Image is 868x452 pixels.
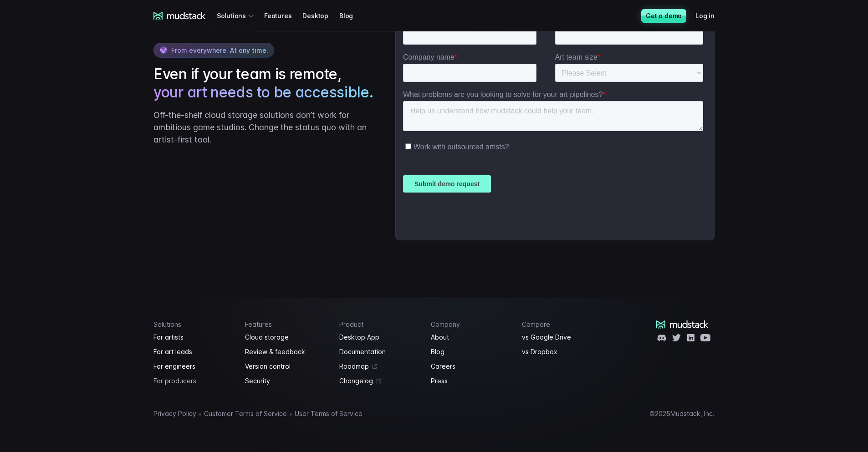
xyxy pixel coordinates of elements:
span: • [289,409,293,418]
a: Careers [431,361,511,372]
a: Documentation [339,346,420,357]
a: Customer Terms of Service [204,408,287,419]
a: Review & feedback [245,346,329,357]
a: Press [431,376,511,386]
a: mudstack logo [656,320,709,329]
a: User Terms of Service [295,408,363,419]
a: Changelog [339,376,420,386]
a: Blog [339,7,364,24]
a: Desktop [302,7,339,24]
span: • [198,409,202,418]
span: From everywhere. At any time. [171,46,268,54]
a: Desktop App [339,332,420,343]
a: Security [245,376,329,386]
a: For art leads [153,346,234,357]
a: Get a demo [641,9,686,23]
h4: Solutions [153,320,234,328]
a: Version control [245,361,329,372]
a: mudstack logo [153,12,206,20]
p: Off-the-shelf cloud storage solutions don’t work for ambitious game studios. Change the status qu... [153,109,377,146]
a: Features [264,7,302,24]
a: Log in [695,7,725,24]
div: Solutions [217,7,257,24]
a: vs Google Drive [522,332,602,343]
h4: Features [245,320,329,328]
h4: Compare [522,320,602,328]
h4: Company [431,320,511,328]
h4: Product [339,320,420,328]
a: Privacy Policy [153,408,196,419]
span: your art needs to be accessible. [153,83,373,102]
a: For producers [153,376,234,386]
a: Blog [431,346,511,357]
a: Cloud storage [245,332,329,343]
div: © 2025 Mudstack, Inc. [649,410,715,417]
a: For engineers [153,361,234,372]
a: vs Dropbox [522,346,602,357]
h2: Even if your team is remote, [153,65,377,102]
a: For artists [153,332,234,343]
a: Roadmap [339,361,420,372]
a: About [431,332,511,343]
